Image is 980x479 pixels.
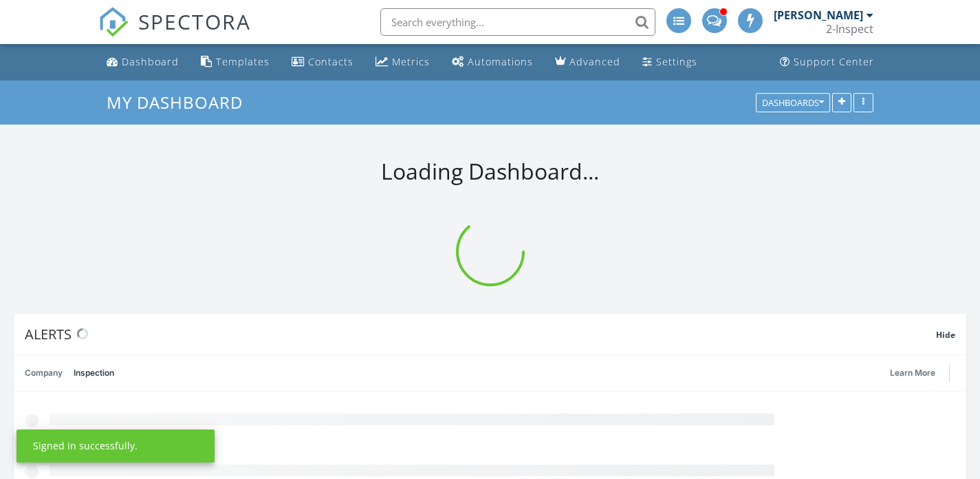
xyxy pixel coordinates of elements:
[936,329,955,341] span: Hide
[101,50,184,75] a: Dashboard
[216,55,270,68] div: Templates
[392,55,430,68] div: Metrics
[774,50,880,75] a: Support Center
[122,55,179,68] div: Dashboard
[569,55,620,68] div: Advanced
[890,366,944,380] a: Learn More
[308,55,353,68] div: Contacts
[637,50,703,75] a: Settings
[826,22,873,36] div: 2-Inspect
[25,355,63,391] a: Company
[25,325,936,343] div: Alerts
[74,355,114,391] a: Inspection
[656,55,697,68] div: Settings
[794,55,874,68] div: Support Center
[774,8,863,22] div: [PERSON_NAME]
[195,50,275,75] a: Templates
[286,50,359,75] a: Contacts
[33,439,138,453] div: Signed in successfully.
[370,50,435,75] a: Metrics
[762,98,824,107] div: Dashboards
[446,50,538,75] a: Automations (Advanced)
[98,7,129,37] img: The Best Home Inspection Software - Spectora
[107,91,254,114] a: My Dashboard
[549,50,626,75] a: Advanced
[468,55,533,68] div: Automations
[380,8,655,36] input: Search everything...
[756,93,830,112] button: Dashboards
[98,19,251,47] a: SPECTORA
[138,7,251,36] span: SPECTORA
